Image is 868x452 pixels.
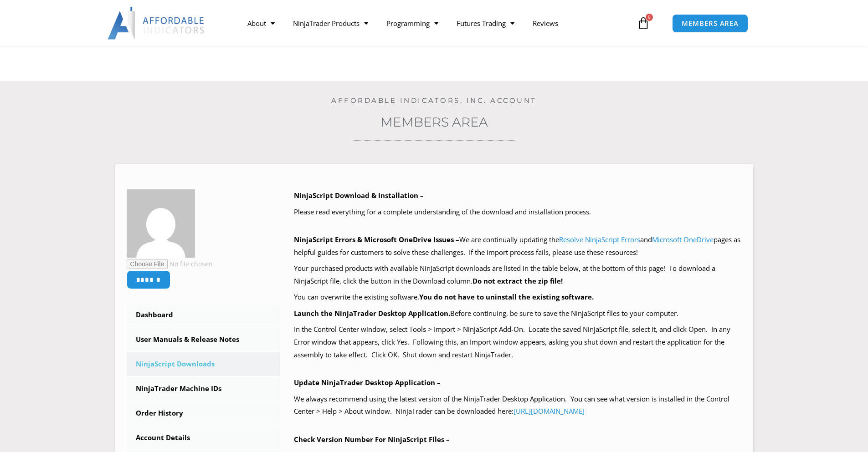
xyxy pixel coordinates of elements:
p: We are continually updating the and pages as helpful guides for customers to solve these challeng... [294,234,742,259]
b: Do not extract the zip file! [473,276,563,285]
p: In the Control Center window, select Tools > Import > NinjaScript Add-On. Locate the saved NinjaS... [294,323,742,361]
a: User Manuals & Release Notes [127,328,281,351]
p: Your purchased products with available NinjaScript downloads are listed in the table below, at th... [294,262,742,288]
a: Account Details [127,426,281,450]
a: NinjaTrader Products [284,13,377,34]
a: NinjaScript Downloads [127,352,281,376]
a: Programming [377,13,447,34]
a: Affordable Indicators, Inc. Account [331,96,537,105]
a: 0 [623,10,663,36]
b: NinjaScript Download & Installation – [294,191,424,200]
a: Members Area [380,114,488,130]
span: 0 [646,14,653,21]
b: Check Version Number For NinjaScript Files – [294,435,450,444]
p: We always recommend using the latest version of the NinjaTrader Desktop Application. You can see ... [294,393,742,418]
img: LogoAI | Affordable Indicators – NinjaTrader [108,7,205,40]
b: Launch the NinjaTrader Desktop Application. [294,309,450,318]
a: [URL][DOMAIN_NAME] [514,406,585,416]
a: Dashboard [127,303,281,327]
p: Please read everything for a complete understanding of the download and installation process. [294,206,742,218]
a: About [238,13,284,34]
p: Before continuing, be sure to save the NinjaScript files to your computer. [294,307,742,320]
a: Resolve NinjaScript Errors [559,235,640,244]
img: bd57008cb0375c4d8a86334ae81c6d65fbf11a94df9efc65412237ad64a9f87c [127,189,195,258]
b: Update NinjaTrader Desktop Application – [294,378,441,387]
p: You can overwrite the existing software. [294,291,742,304]
b: You do not have to uninstall the existing software. [419,292,594,301]
span: MEMBERS AREA [682,20,739,27]
a: Futures Trading [447,13,524,34]
nav: Menu [238,13,635,34]
b: NinjaScript Errors & Microsoft OneDrive Issues – [294,235,459,244]
a: Microsoft OneDrive [652,235,714,244]
a: NinjaTrader Machine IDs [127,377,281,401]
a: Reviews [524,13,567,34]
a: Order History [127,401,281,425]
a: MEMBERS AREA [672,14,748,33]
